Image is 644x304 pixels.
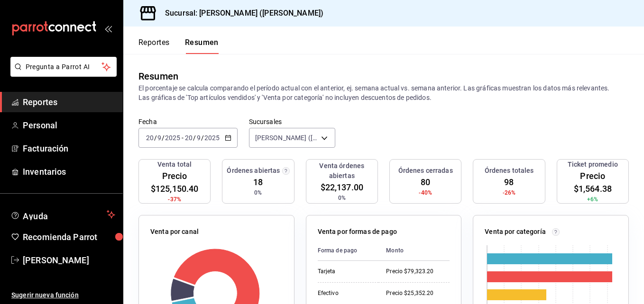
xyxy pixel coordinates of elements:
input: -- [196,134,201,142]
p: El porcentaje se calcula comparando el período actual con el anterior, ej. semana actual vs. sema... [138,83,629,102]
span: Ayuda [23,209,103,220]
h3: Órdenes abiertas [227,166,280,176]
span: -26% [503,188,516,197]
span: +6% [587,195,598,204]
div: Efectivo [318,289,371,297]
h3: Órdenes totales [485,166,534,176]
div: Pestañas de navegación [138,38,219,54]
th: Monto [378,241,450,261]
input: -- [184,134,193,142]
div: Precio $79,323.20 [386,268,450,276]
input: ---- [165,134,181,142]
button: open_drawer_menu [104,25,112,32]
div: Resumen [138,69,178,83]
span: - [182,134,184,142]
span: [PERSON_NAME] ([PERSON_NAME]) [255,133,318,143]
label: Sucursales [249,118,335,125]
button: Resumen [185,38,219,54]
span: -40% [419,188,432,197]
span: Pregunta a Parrot AI [26,62,102,72]
p: Venta por canal [150,227,199,237]
font: [PERSON_NAME] [23,255,89,265]
input: -- [146,134,154,142]
font: Reportes [23,97,57,107]
font: Recomienda Parrot [23,232,97,242]
span: -37% [168,195,181,204]
span: Precio $125,150.40 [143,170,206,195]
h3: Ticket promedio [568,160,618,170]
div: Precio $25,352.20 [386,289,450,297]
span: / [162,134,165,142]
span: 98 [504,176,514,188]
a: Pregunta a Parrot AI [7,69,117,79]
div: Tarjeta [318,268,371,276]
span: 0% [338,194,346,202]
h3: Sucursal: [PERSON_NAME] ([PERSON_NAME]) [157,8,323,19]
span: / [193,134,196,142]
span: / [154,134,157,142]
font: Sugerir nueva función [11,291,79,299]
input: -- [157,134,162,142]
font: Facturación [23,143,68,153]
span: 80 [421,176,430,188]
font: Inventarios [23,167,66,177]
h3: Venta órdenes abiertas [310,161,374,181]
th: Forma de pago [318,241,379,261]
span: 0% [254,188,262,197]
font: Reportes [138,38,170,47]
span: $22,137.00 [321,181,363,194]
p: Venta por categoría [485,227,546,237]
input: ---- [204,134,220,142]
button: Pregunta a Parrot AI [10,57,117,77]
span: Precio $1,564.38 [561,170,625,195]
h3: Venta total [157,160,192,170]
label: Fecha [138,118,238,125]
font: Personal [23,120,57,130]
span: 18 [253,176,263,188]
p: Venta por formas de pago [318,227,397,237]
h3: Órdenes cerradas [398,166,453,176]
span: / [201,134,204,142]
